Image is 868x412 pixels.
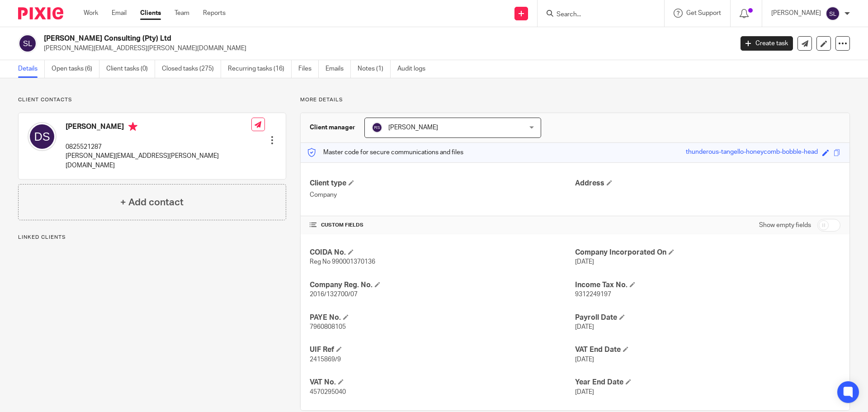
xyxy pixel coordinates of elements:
[18,60,45,78] a: Details
[112,9,127,18] a: Email
[66,152,251,170] p: [PERSON_NAME][EMAIL_ADDRESS][PERSON_NAME][DOMAIN_NAME]
[18,234,286,241] p: Linked clients
[575,389,594,395] span: [DATE]
[575,179,840,188] h4: Address
[298,60,319,78] a: Files
[18,7,63,19] img: Pixie
[228,60,292,78] a: Recurring tasks (16)
[66,122,251,133] h4: [PERSON_NAME]
[106,60,155,78] a: Client tasks (0)
[575,356,594,363] span: [DATE]
[575,291,611,298] span: 9312249197
[686,10,721,16] span: Get Support
[325,60,351,78] a: Emails
[575,280,840,290] h4: Income Tax No.
[300,96,850,104] p: More details
[307,148,463,157] p: Master code for secure communications and files
[826,6,840,21] img: svg%3E
[575,345,840,355] h4: VAT End Date
[575,248,840,257] h4: Company Incorporated On
[310,280,575,290] h4: Company Reg. No.
[556,11,637,19] input: Search
[52,60,99,78] a: Open tasks (6)
[397,60,432,78] a: Audit logs
[18,34,37,53] img: svg%3E
[84,9,98,18] a: Work
[575,378,840,387] h4: Year End Date
[575,259,594,265] span: [DATE]
[310,313,575,322] h4: PAYE No.
[120,195,184,209] h4: + Add contact
[310,123,355,132] h3: Client manager
[310,248,575,257] h4: COIDA No.
[44,44,727,53] p: [PERSON_NAME][EMAIL_ADDRESS][PERSON_NAME][DOMAIN_NAME]
[128,122,137,131] i: Primary
[140,9,161,18] a: Clients
[741,36,793,51] a: Create task
[310,345,575,355] h4: UIF Ref
[575,324,594,330] span: [DATE]
[372,122,382,133] img: svg%3E
[310,389,346,395] span: 4570295040
[310,378,575,387] h4: VAT No.
[310,222,575,229] h4: CUSTOM FIELDS
[310,259,375,265] span: Reg No 990001370136
[388,124,438,131] span: [PERSON_NAME]
[759,221,811,230] label: Show empty fields
[771,9,821,18] p: [PERSON_NAME]
[310,324,346,330] span: 7960808105
[175,9,189,18] a: Team
[44,34,590,43] h2: [PERSON_NAME] Consulting (Pty) Ltd
[310,291,358,298] span: 2016/132700/07
[203,9,226,18] a: Reports
[358,60,391,78] a: Notes (1)
[686,147,818,158] div: thunderous-tangello-honeycomb-bobble-head
[162,60,221,78] a: Closed tasks (275)
[18,96,286,104] p: Client contacts
[28,122,57,151] img: svg%3E
[310,179,575,188] h4: Client type
[310,190,575,199] p: Company
[575,313,840,322] h4: Payroll Date
[310,356,341,363] span: 2415869/9
[66,142,251,152] p: 0825521287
